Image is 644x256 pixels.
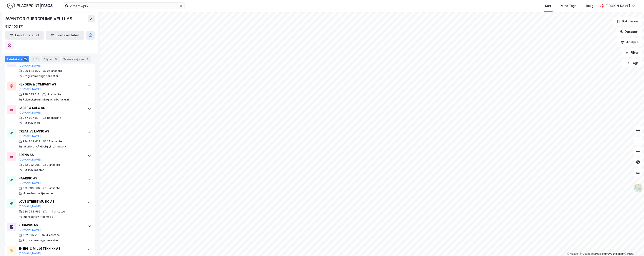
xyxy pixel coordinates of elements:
[622,59,642,67] button: Tags
[31,56,40,62] div: Info
[561,3,576,8] div: Mine Tags
[42,56,60,62] div: Styret
[23,93,40,96] div: 928 635 317
[18,111,41,114] button: [DOMAIN_NAME]
[18,134,41,138] button: [DOMAIN_NAME]
[605,3,630,8] div: [PERSON_NAME]
[23,192,54,195] div: Hovedkontortjenester
[47,186,60,190] div: 5 ansatte
[85,57,90,61] div: 1
[602,252,624,255] a: Improve this map
[7,2,53,10] img: logo.f888ab2527a4732fd821a326f86c7f29.svg
[634,184,642,192] img: Z
[47,210,65,213] div: 1 - 4 ansatte
[18,246,83,251] div: ENERGI & MILJØTEKNIKK AS
[18,152,83,157] div: BOENA AS
[47,116,61,120] div: 18 ansatte
[23,116,40,120] div: 967 877 891
[18,252,41,255] button: [DOMAIN_NAME]
[23,239,58,242] div: Programmeringstjenester
[23,145,68,148] div: Interiørark./-design/interiørkons.
[47,93,61,96] div: 19 ansatte
[46,31,84,40] button: Leietakertabell
[62,56,91,62] div: Transaksjoner
[5,56,29,62] div: Leietakere
[23,233,39,237] div: 982 895 219
[23,74,58,78] div: Programmeringstjenester
[18,82,83,87] div: NEXORIA & COMPANY AS
[23,168,44,172] div: Butikkh. møbler
[18,181,41,185] button: [DOMAIN_NAME]
[621,48,642,57] button: Filter
[23,121,40,125] div: Butikkh. klær
[18,64,41,67] button: [DOMAIN_NAME]
[23,98,71,101] div: Rekrutt./formidling av arbeidskraft
[545,3,551,8] div: Kart
[18,205,41,208] button: [DOMAIN_NAME]
[567,252,579,255] a: Mapbox
[18,228,41,232] button: [DOMAIN_NAME]
[47,69,62,73] div: 25 ansatte
[23,140,40,143] div: 924 847 417
[18,129,83,134] div: CREATIVE LIVING AS
[46,233,60,237] div: 4 ansatte
[18,223,83,228] div: ZUBARUS AS
[23,69,40,73] div: 989 524 879
[54,57,58,61] div: 3
[68,3,179,9] input: Søk på adresse, matrikkel, gårdeiere, leietakere eller personer
[18,176,83,181] div: NAARDIC AS
[616,27,642,36] button: Datasett
[5,24,24,29] div: 917 403 171
[47,163,60,167] div: 8 ansatte
[18,105,83,110] div: LAGER & SALG AS
[23,57,28,61] div: 15
[5,15,73,22] div: AVANTOR GJERDRUMS VEI 11 AS
[23,215,53,219] div: Impresariovirksomhet
[586,3,594,8] div: Bolig
[18,199,83,204] div: LOVE STREET MUSIC AS
[47,140,62,143] div: 14 ansatte
[18,87,41,91] button: [DOMAIN_NAME]
[23,186,40,190] div: 922 896 666
[617,38,642,47] button: Analyse
[18,158,41,161] button: [DOMAIN_NAME]
[23,210,40,213] div: 930 744 565
[23,163,40,167] div: 923 832 866
[622,235,644,256] iframe: Chat Widget
[580,252,601,255] a: OpenStreetMap
[613,17,642,26] button: Bokmerker
[5,31,44,40] button: Eiendomstabell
